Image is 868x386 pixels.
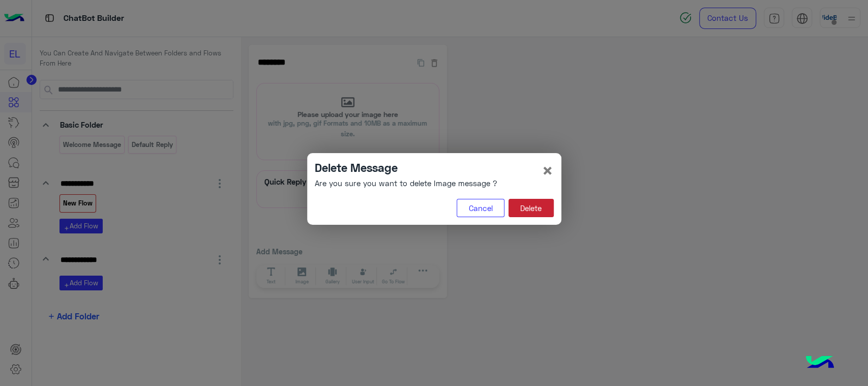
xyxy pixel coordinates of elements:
h6: Are you sure you want to delete Image message ? [315,179,497,188]
button: Cancel [457,199,504,217]
h4: Delete Message [315,161,497,174]
img: hulul-logo.png [802,345,837,381]
button: Delete [508,199,554,217]
span: × [542,159,554,182]
button: Close [542,161,554,180]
